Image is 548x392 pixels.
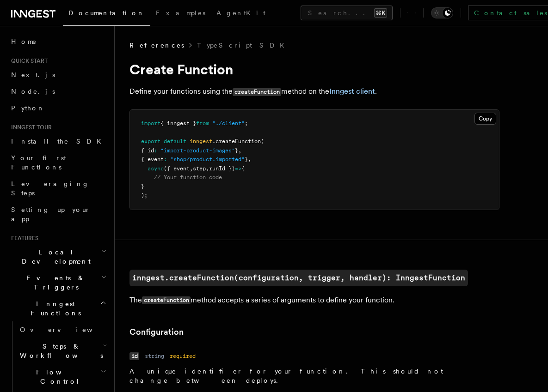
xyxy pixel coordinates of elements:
[11,71,55,78] span: Next.js
[148,165,164,172] span: async
[68,9,145,17] span: Documentation
[16,364,109,390] button: Flow Control
[129,61,499,78] h1: Create Function
[261,138,264,145] span: (
[209,165,235,172] span: runId })
[164,156,167,163] span: :
[156,9,205,17] span: Examples
[16,342,103,360] span: Steps & Workflows
[238,147,241,154] span: ,
[431,7,453,18] button: Toggle dark mode
[129,41,184,50] span: References
[164,165,190,172] span: ({ event
[7,201,109,227] a: Setting up your app
[206,165,209,172] span: ,
[7,133,109,150] a: Install the SDK
[129,352,139,360] code: id
[154,147,157,154] span: :
[7,150,109,175] a: Your first Functions
[7,244,109,270] button: Local Development
[211,3,271,25] a: AgentKit
[160,120,196,127] span: { inngest }
[16,338,109,364] button: Steps & Workflows
[11,104,45,112] span: Python
[129,294,499,307] p: The method accepts a series of arguments to define your function.
[129,367,485,385] p: A unique identifier for your function. This should not change between deploys.
[20,326,115,333] span: Overview
[190,138,212,145] span: inngest
[190,165,193,172] span: ,
[141,147,154,154] span: { id
[11,206,91,223] span: Setting up your app
[129,326,184,338] a: Configuration
[141,138,160,145] span: export
[145,352,164,360] dd: string
[7,33,109,50] a: Home
[374,8,387,18] kbd: ⌘K
[11,37,37,46] span: Home
[154,174,222,181] span: // Your function code
[129,270,468,286] a: inngest.createFunction(configuration, trigger, handler): InngestFunction
[301,6,393,20] button: Search...⌘K
[216,9,265,17] span: AgentKit
[241,165,245,172] span: {
[63,3,150,26] a: Documentation
[7,100,109,116] a: Python
[233,88,281,96] code: createFunction
[245,156,248,163] span: }
[7,270,109,296] button: Events & Triggers
[193,165,206,172] span: step
[212,138,261,145] span: .createFunction
[7,299,100,318] span: Inngest Functions
[142,296,191,304] code: createFunction
[212,120,245,127] span: "./client"
[16,321,109,338] a: Overview
[235,147,238,154] span: }
[141,120,160,127] span: import
[11,154,66,171] span: Your first Functions
[7,124,52,131] span: Inngest tour
[141,192,148,199] span: );
[170,156,245,163] span: "shop/product.imported"
[129,85,499,98] p: Define your functions using the method on the .
[7,247,101,266] span: Local Development
[7,175,109,201] a: Leveraging Steps
[141,156,164,163] span: { event
[141,183,144,190] span: }
[164,138,186,145] span: default
[11,88,55,95] span: Node.js
[170,352,196,360] dd: required
[248,156,251,163] span: ,
[11,138,107,145] span: Install the SDK
[7,66,109,83] a: Next.js
[11,180,89,197] span: Leveraging Steps
[7,57,48,65] span: Quick start
[7,273,101,292] span: Events & Triggers
[197,41,290,50] a: TypeScript SDK
[245,120,248,127] span: ;
[329,87,375,96] a: Inngest client
[7,83,109,100] a: Node.js
[474,113,496,125] button: Copy
[160,147,235,154] span: "import-product-images"
[7,296,109,321] button: Inngest Functions
[7,235,38,242] span: Features
[196,120,209,127] span: from
[235,165,241,172] span: =>
[150,3,211,25] a: Examples
[16,368,100,386] span: Flow Control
